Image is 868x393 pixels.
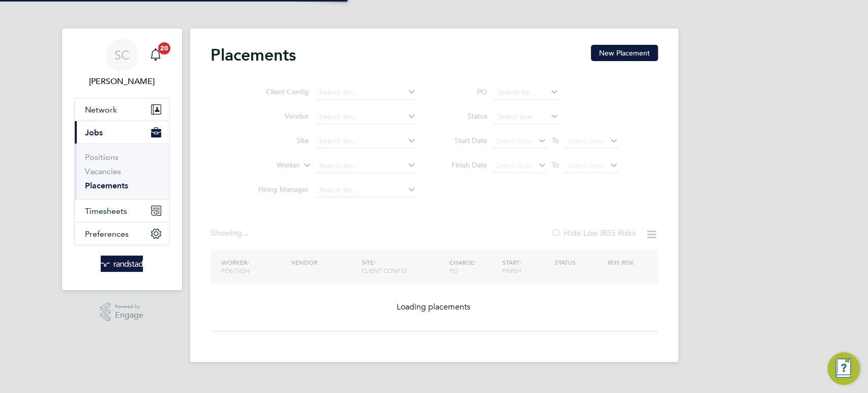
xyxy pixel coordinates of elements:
[62,29,182,290] nav: Main navigation
[75,121,169,144] button: Jobs
[75,144,169,199] div: Jobs
[100,302,143,322] a: Powered byEngage
[211,45,296,65] h2: Placements
[75,200,169,222] button: Timesheets
[827,352,860,385] button: Engage Resource Center
[74,75,170,88] span: Sallie Cutts
[115,311,143,320] span: Engage
[211,228,250,239] div: Showing
[591,45,658,61] button: New Placement
[75,222,169,245] button: Preferences
[75,98,169,121] button: Network
[101,256,143,272] img: randstad-logo-retina.png
[85,206,127,216] span: Timesheets
[74,39,170,88] a: SC[PERSON_NAME]
[114,48,130,62] span: SC
[242,228,248,238] span: ...
[85,152,118,162] a: Positions
[551,228,636,238] label: Hide Low IR35 Risks
[115,302,143,311] span: Powered by
[85,181,128,190] a: Placements
[85,128,103,137] span: Jobs
[85,166,121,176] a: Vacancies
[158,42,170,54] span: 20
[85,229,129,239] span: Preferences
[74,256,170,272] a: Go to home page
[145,39,166,71] a: 20
[85,105,117,115] span: Network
